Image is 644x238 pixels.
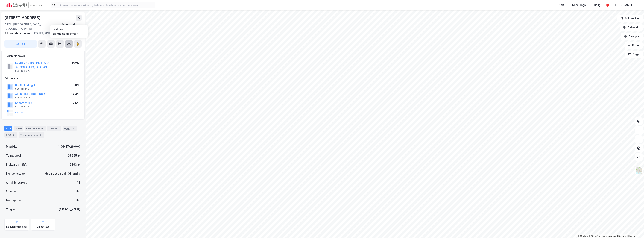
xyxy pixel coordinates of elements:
[559,3,564,7] div: Kart
[625,220,644,238] div: Kontrollprogram for chat
[621,33,643,40] button: Analyse
[625,42,643,49] button: Filter
[4,22,62,31] div: 4373, [GEOGRAPHIC_DATA], [GEOGRAPHIC_DATA]
[578,235,588,237] a: Mapbox
[6,162,28,167] div: Bruksareal (BRA)
[15,105,30,108] div: 933 564 037
[71,126,75,130] div: 5
[594,3,601,7] div: Bolig
[15,96,30,99] div: 989 075 535
[608,235,626,237] a: Improve this map
[6,189,18,194] div: Punktleie
[15,69,30,72] div: 993 404 829
[14,126,23,131] div: Eiere
[617,15,643,22] button: Bokmerker
[625,220,644,238] iframe: Chat Widget
[572,3,586,7] div: Mine Tags
[15,87,29,90] div: 939 511 148
[4,132,17,138] div: ESG
[59,207,80,212] div: [PERSON_NAME]
[611,3,632,7] div: [PERSON_NAME]
[40,126,44,130] div: 14
[77,180,80,185] div: 14
[6,2,42,8] img: cushman-wakefield-realkapital-logo.202ea83816669bd177139c58696a8fa1.svg
[4,40,37,48] button: Tag
[39,133,43,137] div: 9
[55,2,155,8] input: Søk på adresse, matrikkel, gårdeiere, leietakere eller personer
[72,60,79,65] div: 100%
[6,180,28,185] div: Antall leietakere
[5,76,81,81] div: Gårdeiere
[4,126,12,131] div: Info
[68,162,80,167] div: 12 193 ㎡
[6,225,27,228] div: Reguleringsplaner
[76,189,80,194] div: Nei
[37,225,50,228] div: Miljøstatus
[72,101,79,105] div: 12.5%
[4,32,32,35] span: Tilhørende adresser:
[6,207,17,212] div: Tinglyst
[12,133,16,137] div: 2
[4,15,41,21] div: [STREET_ADDRESS]
[620,24,643,31] button: Datasett
[19,132,44,138] div: Transaksjoner
[6,198,21,203] div: Festegrunn
[47,126,61,131] div: Datasett
[635,167,642,174] img: Z
[71,92,79,96] div: 14.3%
[76,198,80,203] div: Nei
[589,235,607,237] a: OpenStreetMap
[6,153,21,158] div: Tomteareal
[73,83,79,87] div: 50%
[43,171,80,176] div: Industri, Logistikk, Offentlig
[68,153,80,158] div: 25 955 ㎡
[6,144,18,149] div: Matrikkel
[63,126,77,131] div: Bygg
[625,51,643,58] button: Tags
[58,144,80,149] div: 1101-47-26-0-0
[62,22,82,31] div: Eigersund, 47/26
[5,54,81,58] div: Hjemmelshaver
[6,171,25,176] div: Eiendomstype
[4,31,79,36] div: [STREET_ADDRESS]
[25,126,46,131] div: Leietakere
